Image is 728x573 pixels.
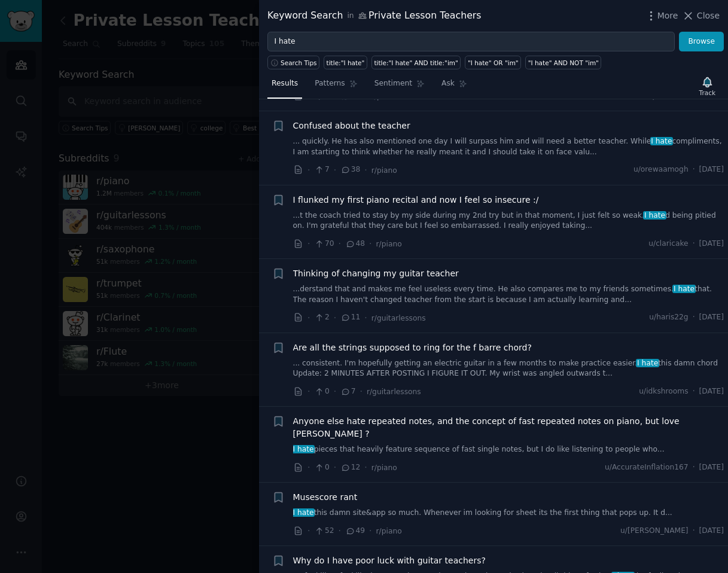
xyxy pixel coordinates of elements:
span: Ask [441,78,455,89]
span: 48 [345,239,365,249]
span: r/piano [376,527,402,535]
a: title:"I hate" [324,56,367,69]
span: [DATE] [699,386,724,397]
span: · [339,237,341,250]
span: u/AccurateInflation167 [605,462,689,473]
span: 7 [314,164,329,175]
a: I hatethis damn site&app so much. Whenever im looking for sheet its the first thing that pops up.... [293,508,724,519]
a: "I hate" OR "im" [465,56,521,69]
a: Results [267,74,302,99]
span: · [339,525,341,537]
span: r/guitarlessons [371,314,426,322]
span: I hate [643,211,666,220]
button: More [645,10,678,22]
a: title:"I hate" AND title:"im" [371,56,461,69]
span: Search Tips [281,59,317,67]
span: I hate [292,445,315,453]
a: Musescore rant [293,491,358,504]
input: Try a keyword related to your business [267,32,675,52]
span: 0 [314,386,329,397]
span: u/orewaamogh [633,164,689,175]
button: Search Tips [267,56,319,69]
div: title:"I hate" [327,59,365,67]
a: I hatepieces that heavily feature sequence of fast single notes, but I do like listening to peopl... [293,444,724,455]
a: Confused about the teacher [293,120,410,132]
span: [DATE] [699,526,724,537]
a: Patterns [310,74,361,99]
span: More [657,10,678,22]
div: "I hate" OR "im" [468,59,519,67]
a: "I hate" AND NOT "im" [525,56,601,69]
span: Thinking of changing my guitar teacher [293,267,459,280]
span: 0 [314,462,329,473]
a: ...t the coach tried to stay by my side during my 2nd try but in that moment, I just felt so weak... [293,211,724,231]
span: · [307,312,310,324]
span: · [307,237,310,250]
span: u/claricake [648,239,688,249]
a: ... quickly. He has also mentioned one day I will surpass him and will need a better teacher. Whi... [293,136,724,157]
span: · [369,237,371,250]
span: u/idkshrooms [639,386,688,397]
span: · [364,461,367,474]
button: Track [695,74,720,99]
span: [DATE] [699,164,724,175]
div: "I hate" AND NOT "im" [528,59,599,67]
span: [DATE] [699,239,724,249]
span: in [347,11,354,22]
a: Ask [437,74,471,99]
span: u/[PERSON_NAME] [620,526,689,537]
span: 52 [314,526,334,537]
button: Browse [679,32,724,52]
span: · [693,164,695,175]
a: ... consistent. I'm hopefully getting an electric guitar in a few months to make practice easier.... [293,358,724,379]
span: 38 [340,164,360,175]
a: ...derstand that and makes me feel useless every time. He also compares me to my friends sometime... [293,284,724,305]
span: r/piano [376,240,402,248]
span: Sentiment [374,78,412,89]
span: u/haris22g [649,312,688,323]
span: 2 [314,312,329,323]
span: 7 [340,386,355,397]
span: · [693,526,695,537]
span: Patterns [315,78,345,89]
span: · [334,312,336,324]
a: Are all the strings supposed to ring for the f barre chord? [293,342,532,354]
span: [DATE] [699,462,724,473]
span: · [307,525,310,537]
span: · [307,164,310,176]
a: Sentiment [370,74,429,99]
span: Results [272,78,298,89]
span: Close [697,10,720,22]
div: Keyword Search Private Lesson Teachers [267,8,482,23]
span: r/guitarlessons [367,388,421,396]
span: 11 [340,312,360,323]
span: r/piano [371,464,397,472]
span: 70 [314,239,334,249]
span: · [307,461,310,474]
span: · [364,312,367,324]
span: [DATE] [699,312,724,323]
span: r/piano [371,166,397,175]
span: 49 [345,526,365,537]
span: I hate [672,285,696,293]
span: · [369,525,371,537]
span: · [334,461,336,474]
a: I flunked my first piano recital and now I feel so insecure :/ [293,194,539,206]
span: · [360,385,363,398]
span: 12 [340,462,360,473]
span: · [364,164,367,176]
a: Why do I have poor luck with guitar teachers? [293,554,486,567]
span: · [693,312,695,323]
div: Track [699,89,715,97]
span: · [693,462,695,473]
span: · [307,385,310,398]
span: I hate [636,359,659,367]
a: Anyone else hate repeated notes, and the concept of fast repeated notes on piano, but love [PERSO... [293,415,724,440]
span: · [334,164,336,176]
